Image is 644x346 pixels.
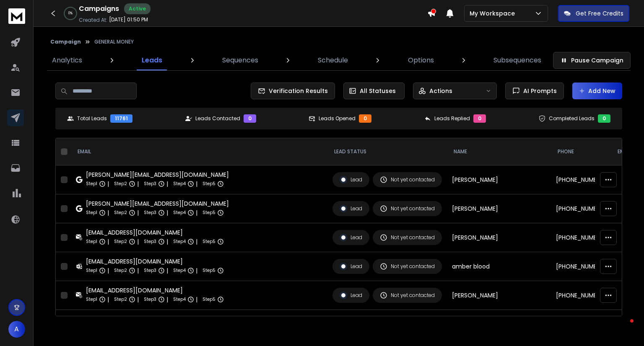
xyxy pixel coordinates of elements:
[144,209,156,217] p: Step 3
[318,55,348,65] p: Schedule
[434,115,470,122] p: Leads Replied
[166,209,168,217] p: |
[551,165,611,194] td: [PHONE_NUMBER]
[196,180,197,188] p: |
[327,138,447,165] th: LEAD STATUS
[551,138,611,165] th: Phone
[551,281,611,310] td: [PHONE_NUMBER]
[572,83,622,99] button: Add New
[107,209,109,217] p: |
[107,180,109,188] p: |
[196,209,197,217] p: |
[520,87,557,95] span: AI Prompts
[52,55,82,65] p: Analytics
[576,9,623,18] p: Get Free Credits
[488,50,546,70] a: Subsequences
[203,295,216,304] p: Step 5
[137,180,139,188] p: |
[319,115,356,122] p: Leads Opened
[553,52,631,69] button: Pause Campaign
[244,114,256,123] div: 0
[166,180,168,188] p: |
[86,228,224,237] div: [EMAIL_ADDRESS][DOMAIN_NAME]
[447,281,551,310] td: [PERSON_NAME]
[114,295,127,304] p: Step 2
[79,4,119,14] h1: Campaigns
[107,295,109,304] p: |
[380,234,435,241] div: Not yet contacted
[94,39,134,45] p: GENERAL MONEY
[203,209,216,217] p: Step 5
[195,115,240,122] p: Leads Contacted
[137,238,139,246] p: |
[144,295,156,304] p: Step 3
[447,310,551,339] td: [PERSON_NAME] forest
[137,50,167,70] a: Leads
[124,3,151,14] div: Active
[86,286,224,294] div: [EMAIL_ADDRESS][DOMAIN_NAME]
[114,266,127,275] p: Step 2
[86,315,229,323] div: [PERSON_NAME][EMAIL_ADDRESS][DOMAIN_NAME]
[173,209,186,217] p: Step 4
[340,205,362,212] div: Lead
[144,238,156,246] p: Step 3
[110,114,132,123] div: 11761
[137,266,139,275] p: |
[137,295,139,304] p: |
[8,321,25,338] button: A
[144,180,156,188] p: Step 3
[196,266,197,275] p: |
[50,39,81,45] button: Campaign
[493,55,541,65] p: Subsequences
[68,11,73,16] p: 0 %
[203,266,216,275] p: Step 5
[447,165,551,194] td: [PERSON_NAME]
[142,55,162,65] p: Leads
[265,87,328,95] span: Verification Results
[551,223,611,252] td: [PHONE_NUMBER]
[8,8,25,24] img: logo
[196,295,197,304] p: |
[447,194,551,223] td: [PERSON_NAME]
[222,55,258,65] p: Sequences
[86,209,97,217] p: Step 1
[340,292,362,299] div: Lead
[173,180,186,188] p: Step 4
[166,266,168,275] p: |
[380,263,435,270] div: Not yet contacted
[505,83,564,99] button: AI Prompts
[203,180,216,188] p: Step 5
[166,295,168,304] p: |
[360,87,396,95] p: All Statuses
[114,209,127,217] p: Step 2
[107,266,109,275] p: |
[549,115,595,122] p: Completed Leads
[77,115,107,122] p: Total Leads
[109,16,148,23] p: [DATE] 01:50 PM
[86,180,97,188] p: Step 1
[340,176,362,183] div: Lead
[598,114,610,123] div: 0
[558,5,629,22] button: Get Free Credits
[86,295,97,304] p: Step 1
[447,138,551,165] th: NAME
[447,252,551,281] td: amber blood
[114,238,127,246] p: Step 2
[313,50,353,70] a: Schedule
[47,50,87,70] a: Analytics
[86,170,229,179] div: [PERSON_NAME][EMAIL_ADDRESS][DOMAIN_NAME]
[408,55,434,65] p: Options
[203,238,216,246] p: Step 5
[470,9,518,18] p: My Workspace
[144,266,156,275] p: Step 3
[380,205,435,212] div: Not yet contacted
[173,295,186,304] p: Step 4
[613,317,634,337] iframe: Intercom live chat
[340,263,362,270] div: Lead
[196,238,197,246] p: |
[447,223,551,252] td: [PERSON_NAME]
[86,238,97,246] p: Step 1
[473,114,486,123] div: 0
[166,238,168,246] p: |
